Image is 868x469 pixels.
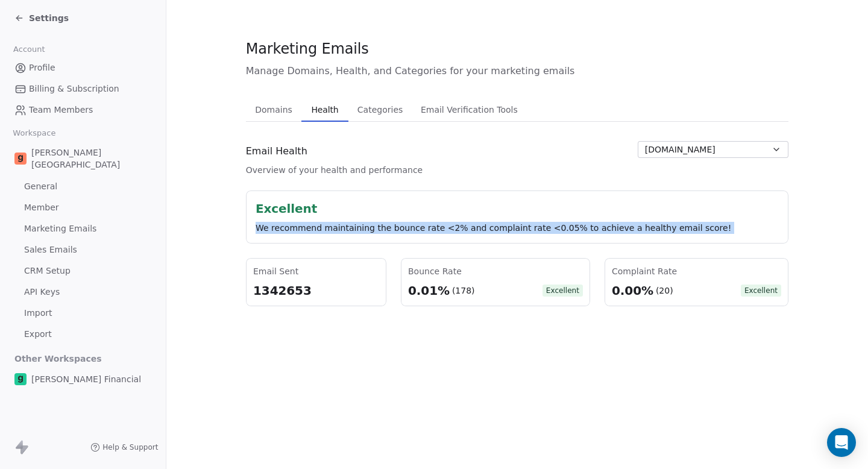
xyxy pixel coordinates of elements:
span: Account [8,40,50,58]
a: Help & Support [90,442,158,452]
span: Manage Domains, Health, and Categories for your marketing emails [246,64,788,78]
div: 0.00% [612,282,653,299]
div: We recommend maintaining the bounce rate <2% and complaint rate <0.05% to achieve a healthy email... [256,222,779,234]
a: Billing & Subscription [10,79,156,99]
div: 1342653 [253,282,379,299]
span: Import [24,307,52,319]
a: Profile [10,58,156,78]
a: Marketing Emails [10,219,156,239]
div: Bounce Rate [408,265,583,277]
img: Goela%20Fin%20Logos%20(4).png [14,373,27,385]
a: Settings [14,12,69,24]
span: Categories [353,101,407,118]
span: Workspace [8,124,61,142]
span: Member [24,201,59,214]
span: Team Members [29,104,93,116]
span: Export [24,328,52,341]
span: [DOMAIN_NAME] [645,143,715,156]
div: Email Sent [253,265,379,277]
span: Email Verification Tools [416,101,523,118]
span: Email Health [246,144,307,159]
div: Excellent [256,200,779,217]
span: Profile [29,61,55,74]
a: Member [10,198,156,218]
div: Complaint Rate [612,265,781,277]
span: [PERSON_NAME][GEOGRAPHIC_DATA] [31,146,151,171]
span: Health [306,101,343,118]
a: Import [10,303,156,323]
span: Marketing Emails [246,40,369,58]
span: Overview of your health and performance [246,164,423,176]
div: Open Intercom Messenger [827,428,856,457]
div: 0.01% [408,282,450,299]
span: Settings [29,12,69,24]
span: General [24,180,57,193]
span: Excellent [741,285,781,297]
span: API Keys [24,286,60,298]
a: Team Members [10,100,156,120]
a: Export [10,324,156,344]
a: Sales Emails [10,240,156,260]
div: (178) [452,285,475,297]
img: Goela%20School%20Logos%20(4).png [14,153,27,165]
span: Sales Emails [24,244,77,256]
a: API Keys [10,282,156,302]
a: General [10,177,156,197]
span: Billing & Subscription [29,83,119,95]
span: Excellent [542,285,583,297]
span: Other Workspaces [10,349,107,368]
span: Marketing Emails [24,222,96,235]
span: Help & Support [102,442,158,452]
a: CRM Setup [10,261,156,281]
span: Domains [250,101,297,118]
span: CRM Setup [24,265,71,277]
span: [PERSON_NAME] Financial [31,373,141,385]
div: (20) [656,285,673,297]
